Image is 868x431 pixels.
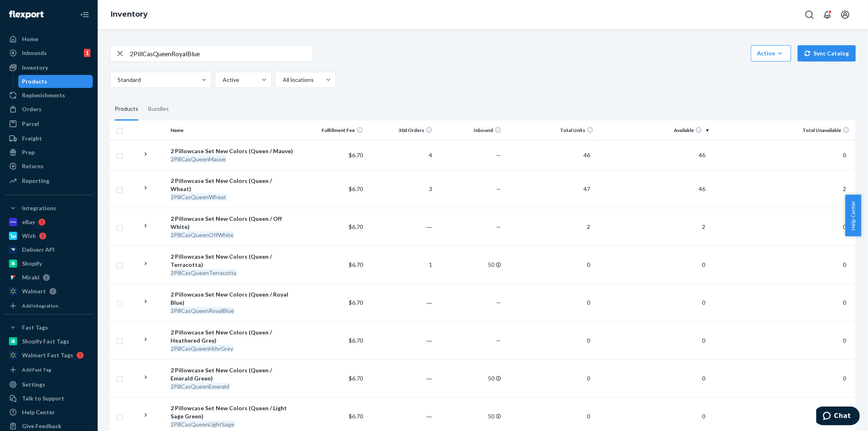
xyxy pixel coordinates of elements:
ol: breadcrumbs [104,3,154,26]
div: Products [115,98,138,121]
input: All locations [282,76,283,84]
div: Home [22,35,38,43]
em: 2PillCasQueenTerracotta [171,269,237,276]
div: 2 Pillowcase Set New Colors (Queen / Royal Blue) [171,290,294,307]
em: 2PillCasQueenWheat [171,194,227,200]
div: Talk to Support [22,394,64,402]
span: 2 [699,223,708,230]
span: — [496,185,501,192]
div: Products [22,77,48,86]
div: 2 Pillowcase Set New Colors (Queen / Emerald Green) [171,366,294,383]
a: Inventory [111,10,148,19]
span: 0 [840,152,849,158]
span: 2 [840,185,849,192]
div: Fast Tags [22,323,48,332]
div: 2 Pillowcase Set New Colors (Queen / Light Sage Green) [171,404,294,420]
button: Integrations [5,202,93,215]
div: Reporting [22,177,49,185]
div: Inventory [22,64,48,72]
div: 2 Pillowcase Set New Colors (Queen / Wheat) [171,177,294,193]
div: 2 Pillowcase Set New Colors (Queen / Mauve) [171,147,294,155]
div: 1 [84,49,90,57]
div: Help Center [22,408,55,416]
a: Products [18,75,93,88]
span: 46 [695,152,708,158]
span: 0 [584,375,593,382]
button: Open account menu [837,7,853,23]
div: Replenishments [22,91,65,99]
button: Action [751,45,791,62]
span: $6.70 [349,223,363,230]
td: ― [366,321,435,359]
span: 0 [699,375,708,382]
span: $6.70 [349,152,363,158]
td: ― [366,359,435,397]
span: — [496,223,501,230]
div: 2 Pillowcase Set New Colors (Queen / Off White) [171,215,294,231]
span: 0 [840,337,849,344]
th: Total Units [505,121,597,140]
button: Open Search Box [801,7,818,23]
div: Deliverr API [22,246,55,254]
em: 2PillCasQueenEmerald [171,383,230,390]
a: Freight [5,132,93,145]
span: 0 [584,337,593,344]
a: Deliverr API [5,243,93,256]
a: Prep [5,146,93,159]
div: 2 Pillowcase Set New Colors (Queen / Terracotta) [171,253,294,269]
span: — [496,152,501,158]
div: Shopify Fast Tags [22,337,69,345]
span: 46 [695,185,708,192]
a: Replenishments [5,89,93,102]
span: $6.70 [349,185,363,192]
input: Search inventory by name or sku [130,45,313,62]
div: Shopify [22,259,42,268]
div: Prep [22,148,35,156]
div: Give Feedback [22,422,61,430]
span: $6.70 [349,375,363,382]
a: Inventory [5,61,93,74]
em: 2PillCasQueenRoyalBlue [171,307,234,314]
a: Mirakl [5,271,93,284]
td: 50 [435,359,505,397]
span: 0 [699,413,708,420]
span: 0 [840,261,849,268]
div: Walmart Fast Tags [22,351,73,359]
div: Action [757,49,785,57]
td: ― [366,284,435,321]
div: Inbounds [22,49,47,57]
a: Reporting [5,174,93,187]
th: Name [168,121,297,140]
td: 4 [366,140,435,170]
span: 0 [699,299,708,306]
th: Available [597,121,712,140]
em: 2PillCasQueenMauve [171,156,226,163]
div: Add Fast Tag [22,366,51,373]
a: Shopify [5,257,93,270]
a: Returns [5,160,93,173]
td: 3 [366,170,435,208]
button: Help Center [845,195,861,236]
div: Add Integration [22,302,58,309]
span: 0 [699,261,708,268]
img: Flexport logo [9,11,44,19]
div: Freight [22,134,42,143]
span: 0 [699,337,708,344]
input: Active [222,76,223,84]
button: Open notifications [819,7,835,23]
div: Wish [22,232,36,240]
span: 0 [840,375,849,382]
th: Inbound [435,121,505,140]
a: Home [5,33,93,46]
a: eBay [5,215,93,229]
div: Returns [22,162,44,170]
a: Help Center [5,406,93,419]
th: Total Unavailable [712,121,856,140]
th: 30d Orders [366,121,435,140]
div: Orders [22,105,42,113]
span: 0 [584,261,593,268]
div: Integrations [22,204,56,212]
span: — [496,337,501,344]
div: Settings [22,380,45,389]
